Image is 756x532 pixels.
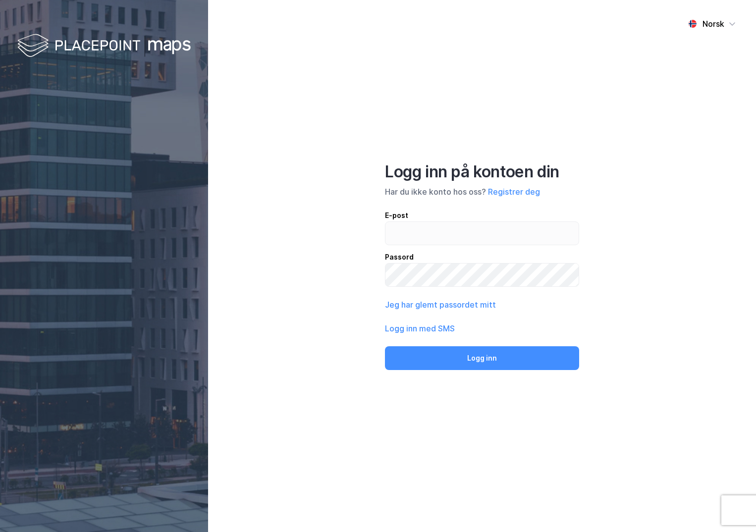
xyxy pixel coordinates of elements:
button: Logg inn med SMS [385,322,455,334]
button: Registrer deg [488,186,540,198]
div: Norsk [702,18,724,30]
div: Logg inn på kontoen din [385,162,579,182]
div: E-post [385,210,579,221]
button: Jeg har glemt passordet mitt [385,299,496,311]
iframe: Chat Widget [706,484,756,532]
img: logo-white.f07954bde2210d2a523dddb988cd2aa7.svg [17,32,191,61]
div: Har du ikke konto hos oss? [385,186,579,198]
button: Logg inn [385,346,579,370]
div: Passord [385,251,579,263]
